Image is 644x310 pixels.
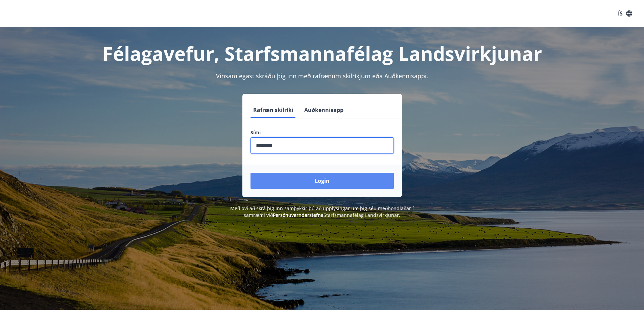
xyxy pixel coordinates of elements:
h1: Félagavefur, Starfsmannafélag Landsvirkjunar [87,40,557,66]
button: Auðkennisapp [302,102,346,118]
button: ÍS [614,7,636,20]
label: Sími [251,129,394,136]
span: Vinsamlegast skráðu þig inn með rafrænum skilríkjum eða Auðkennisappi. [216,72,428,80]
a: Persónuverndarstefna [273,212,324,218]
span: Með því að skrá þig inn samþykkir þú að upplýsingar um þig séu meðhöndlaðar í samræmi við Starfsm... [230,205,414,218]
button: Login [251,173,394,189]
button: Rafræn skilríki [251,102,296,118]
